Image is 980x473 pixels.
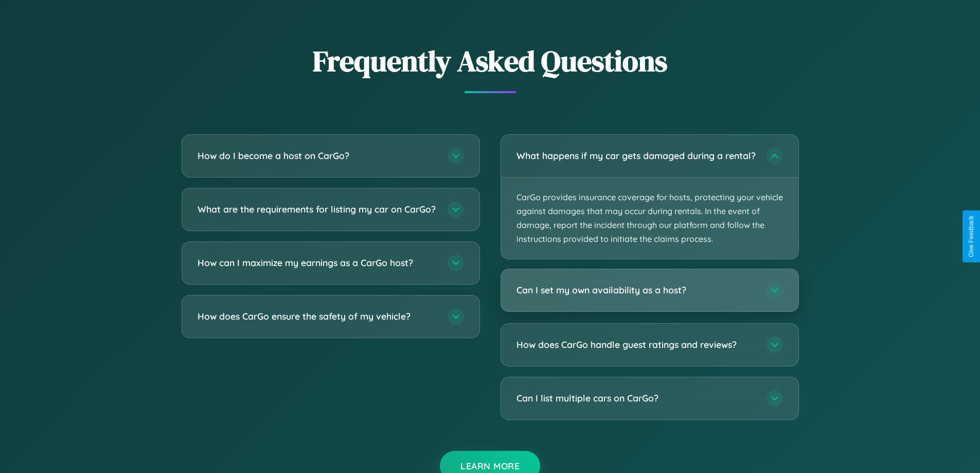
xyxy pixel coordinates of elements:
[198,310,437,323] h3: How does CarGo ensure the safety of my vehicle?
[182,41,799,81] h2: Frequently Asked Questions
[198,256,437,269] h3: How can I maximize my earnings as a CarGo host?
[968,216,975,257] div: Give Feedback
[516,339,756,352] h3: How does CarGo handle guest ratings and reviews?
[516,284,756,297] h3: Can I set my own availability as a host?
[198,149,437,162] h3: How do I become a host on CarGo?
[501,178,798,259] p: CarGo provides insurance coverage for hosts, protecting your vehicle against damages that may occ...
[198,203,437,216] h3: What are the requirements for listing my car on CarGo?
[516,392,756,405] h3: Can I list multiple cars on CarGo?
[516,149,756,162] h3: What happens if my car gets damaged during a rental?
